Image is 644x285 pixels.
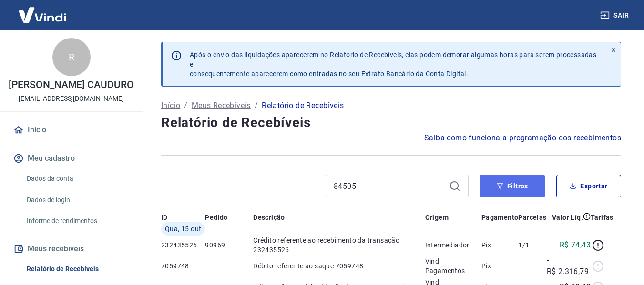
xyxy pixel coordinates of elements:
[11,238,131,259] button: Meus recebíveis
[518,213,546,222] p: Parcelas
[518,261,546,271] p: -
[425,213,449,222] p: Origem
[23,169,131,188] a: Dados da conta
[165,224,201,234] span: Qua, 15 out
[11,148,131,169] button: Meu cadastro
[547,255,591,277] p: -R$ 2.316,79
[480,175,545,197] button: Filtros
[11,0,73,29] img: Vindi
[253,213,285,222] p: Descrição
[190,50,599,79] p: Após o envio das liquidações aparecerem no Relatório de Recebíveis, elas podem demorar algumas ho...
[23,259,131,279] a: Relatório de Recebíveis
[560,239,591,251] p: R$ 74,43
[481,240,519,250] p: Pix
[253,236,425,255] p: Crédito referente ao recebimento da transação 232435526
[161,113,621,132] h4: Relatório de Recebíveis
[9,80,134,90] p: [PERSON_NAME] CAUDURO
[52,38,91,76] div: R
[481,213,519,222] p: Pagamento
[11,119,131,140] a: Início
[192,100,251,111] a: Meus Recebíveis
[23,190,131,210] a: Dados de login
[161,213,168,222] p: ID
[425,240,481,250] p: Intermediador
[23,211,131,231] a: Informe de rendimentos
[556,175,621,197] button: Exportar
[518,240,546,250] p: 1/1
[481,261,519,271] p: Pix
[184,100,187,111] p: /
[161,100,180,111] a: Início
[253,261,425,271] p: Débito referente ao saque 7059748
[598,7,633,24] button: Sair
[19,94,124,104] p: [EMAIL_ADDRESS][DOMAIN_NAME]
[334,179,445,193] input: Busque pelo número do pedido
[424,132,621,144] a: Saiba como funciona a programação dos recebimentos
[205,240,253,250] p: 90969
[262,100,344,111] p: Relatório de Recebíveis
[161,240,205,250] p: 232435526
[161,261,205,271] p: 7059748
[552,213,583,222] p: Valor Líq.
[591,213,613,222] p: Tarifas
[205,213,227,222] p: Pedido
[255,100,258,111] p: /
[425,256,481,275] p: Vindi Pagamentos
